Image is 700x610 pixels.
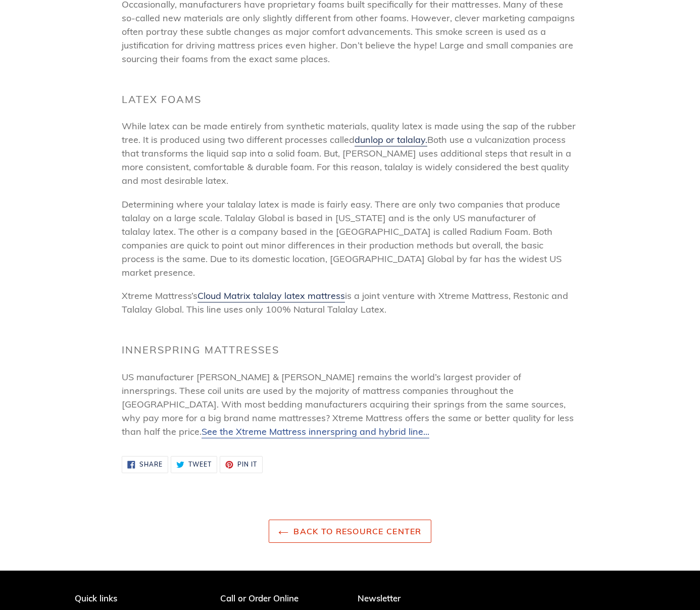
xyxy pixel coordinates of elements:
p: Call or Order Online [220,593,343,603]
span: Determining where your talalay latex is made is fairly easy. There are only two companies that pr... [122,198,562,278]
p: Quick links [75,593,179,603]
span: While latex can be made entirely from synthetic materials, quality latex is made using the sap of... [122,120,576,186]
span: Tweet [188,462,212,468]
span: is a joint venture with Xtreme Mattress, Restonic and Talalay Global. This line uses only 100% Na... [122,290,568,315]
a: dunlop or talalay. [355,134,427,146]
a: Back to Resource Center [269,520,431,543]
span: Xtreme Mattress’s [122,290,197,301]
a: See the Xtreme Mattress innerspring and hybrid line... [202,426,429,438]
span: US manufacturer [PERSON_NAME] & [PERSON_NAME] remains the world’s largest provider of innerspring... [122,371,574,437]
span: Cloud Matrix talalay latex mattress [197,290,345,301]
span: Share [139,462,163,468]
span: Pin it [237,462,257,468]
span: Latex Foams [122,93,202,106]
span: See the Xtreme Mattress innerspring and hybrid line... [202,426,429,437]
p: Newsletter [358,593,625,603]
span: Innerspring mattresses [122,343,279,356]
a: Cloud Matrix talalay latex mattress [197,290,345,302]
